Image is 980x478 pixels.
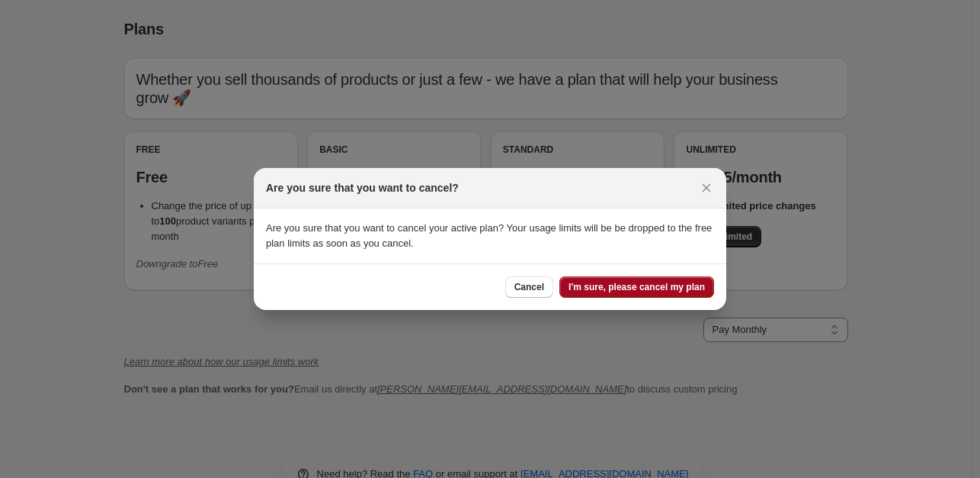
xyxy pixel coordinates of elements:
[568,281,705,293] span: I'm sure, please cancel my plan
[559,276,714,298] button: I'm sure, please cancel my plan
[514,281,544,293] span: Cancel
[505,276,553,298] button: Cancel
[266,180,459,195] h2: Are you sure that you want to cancel?
[696,177,717,199] button: Close
[266,221,714,251] p: Are you sure that you want to cancel your active plan? Your usage limits will be be dropped to th...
